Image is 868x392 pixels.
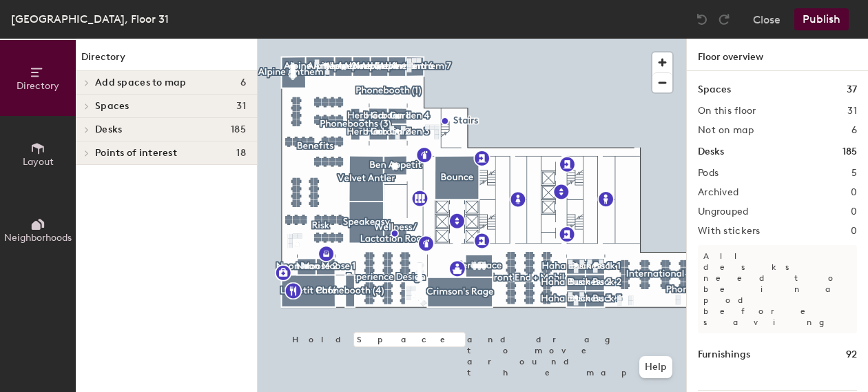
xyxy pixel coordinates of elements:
[717,12,731,26] img: Redo
[95,101,130,112] span: Spaces
[76,50,257,71] h1: Directory
[236,148,246,159] span: 18
[851,125,857,136] h2: 6
[847,82,857,97] h1: 37
[695,12,709,26] img: Undo
[687,39,868,71] h1: Floor overview
[236,101,246,112] span: 31
[843,144,857,159] h1: 185
[753,8,781,30] button: Close
[17,80,59,92] span: Directory
[698,82,731,97] h1: Spaces
[851,187,857,198] h2: 0
[240,77,246,88] span: 6
[95,124,122,135] span: Desks
[698,168,719,179] h2: Pods
[698,226,761,237] h2: With stickers
[698,347,750,362] h1: Furnishings
[851,168,857,179] h2: 5
[639,356,672,378] button: Help
[851,226,857,237] h2: 0
[95,148,177,159] span: Points of interest
[847,106,857,117] h2: 31
[95,77,187,88] span: Add spaces to map
[698,106,756,117] h2: On this floor
[4,232,72,244] span: Neighborhoods
[698,206,749,217] h2: Ungrouped
[698,245,857,333] p: All desks need to be in a pod before saving
[698,187,738,198] h2: Archived
[11,10,169,28] div: [GEOGRAPHIC_DATA], Floor 31
[23,156,54,168] span: Layout
[846,347,857,362] h1: 92
[794,8,849,30] button: Publish
[851,206,857,217] h2: 0
[698,144,724,159] h1: Desks
[698,125,754,136] h2: Not on map
[231,124,246,135] span: 185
